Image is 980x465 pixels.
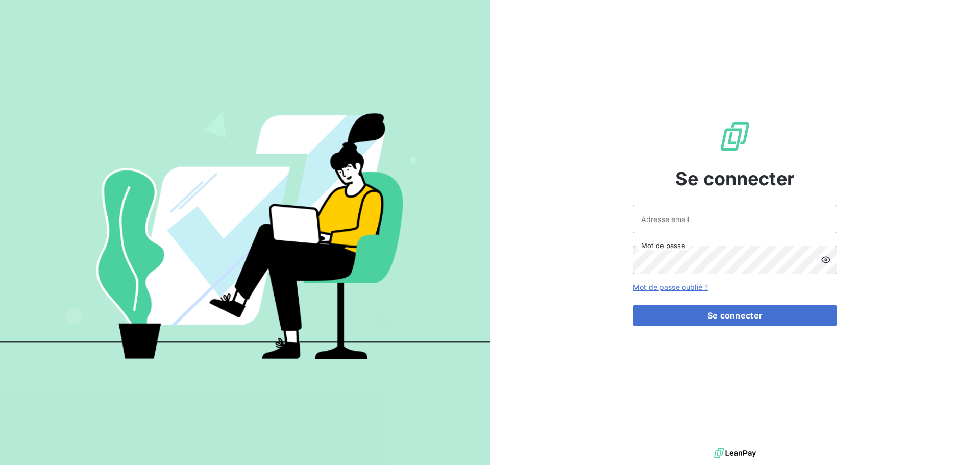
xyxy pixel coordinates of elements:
button: Se connecter [633,305,837,326]
img: Logo LeanPay [719,120,751,153]
input: placeholder [633,205,837,233]
a: Mot de passe oublié ? [633,283,708,291]
img: logo [714,446,756,461]
span: Se connecter [675,165,795,192]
